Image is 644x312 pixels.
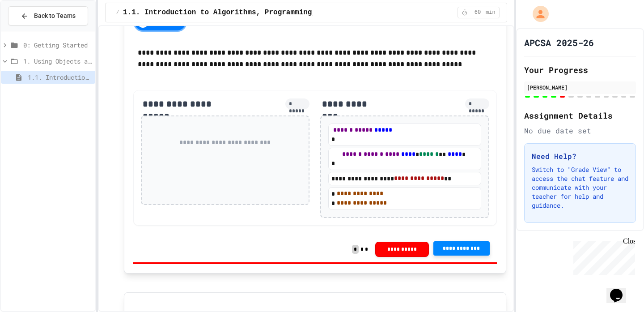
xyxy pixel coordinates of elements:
h3: Need Help? [532,151,628,162]
div: Chat with us now!Close [4,4,62,57]
span: 60 [470,9,485,16]
span: Back to Teams [34,11,76,21]
span: 1. Using Objects and Methods [23,56,92,66]
div: My Account [523,4,551,24]
span: min [486,9,496,16]
span: 1.1. Introduction to Algorithms, Programming, and Compilers [28,73,92,82]
h2: Assignment Details [524,109,636,122]
p: Switch to "Grade View" to access the chat feature and communicate with your teacher for help and ... [532,165,628,210]
div: No due date set [524,125,636,136]
h2: Your Progress [524,64,636,76]
span: / [116,9,119,16]
iframe: chat widget [606,276,635,303]
iframe: chat widget [570,237,635,275]
span: 1.1. Introduction to Algorithms, Programming, and Compilers [123,7,377,18]
h1: APCSA 2025-26 [524,36,594,49]
button: Back to Teams [8,6,88,26]
div: [PERSON_NAME] [527,83,633,91]
span: 0: Getting Started [23,40,92,50]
